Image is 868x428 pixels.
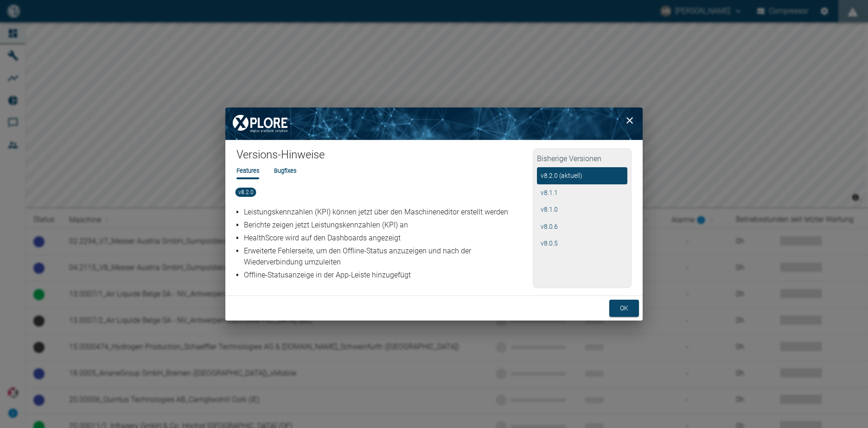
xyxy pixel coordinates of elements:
span: v8.2.0 [236,188,256,197]
p: Leistungskennzahlen (KPI) können jetzt über den Maschineneditor erstellt werden [244,207,530,218]
p: Berichte zeigen jetzt Leistungskennzahlen (KPI) an [244,220,530,231]
p: HealthScore wird auf den Dashboards angezeigt [244,233,530,244]
li: Features [236,166,259,175]
button: ok [609,300,639,317]
h2: Bisherige Versionen [537,152,627,167]
li: Bugfixes [274,166,296,175]
p: Offline-Statusanzeige in der App-Leiste hinzugefügt [244,270,530,281]
button: v8.1.0 [537,201,627,218]
h1: Versions-Hinweise [236,148,533,166]
img: XPLORE Logo [225,107,295,140]
img: background image [225,107,643,140]
button: v8.1.1 [537,184,627,201]
p: Erweiterte Fehlerseite, um den Offline-Status anzuzeigen und nach der Wiederverbindung umzuleiten [244,245,530,268]
button: v8.0.6 [537,218,627,235]
button: close [620,111,639,130]
button: v8.0.5 [537,235,627,252]
button: v8.2.0 (aktuell) [537,167,627,184]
